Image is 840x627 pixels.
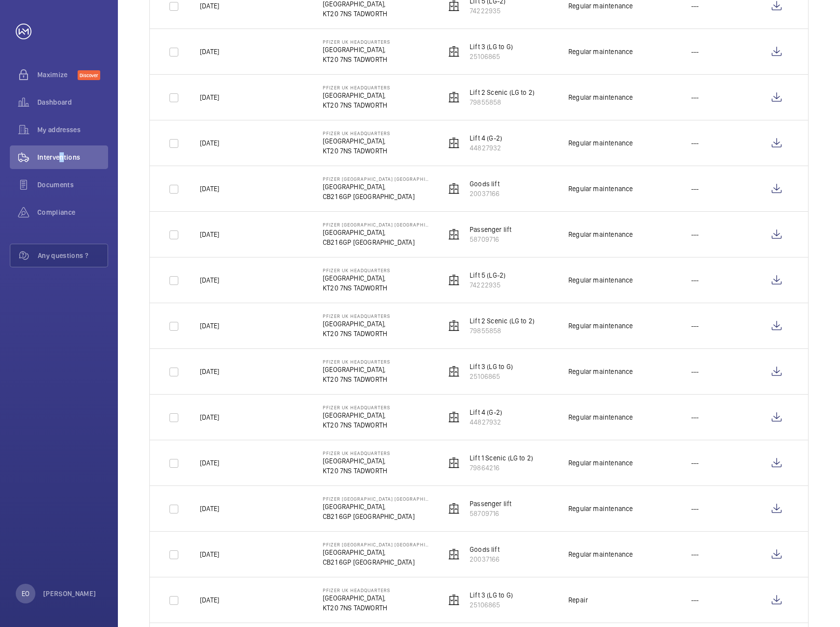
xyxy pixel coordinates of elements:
[691,412,699,422] p: ---
[470,6,505,16] p: 74222935
[691,595,699,605] p: ---
[568,458,633,468] div: Regular maintenance
[470,234,512,244] p: 58709716
[568,412,633,422] div: Regular maintenance
[78,70,100,80] span: Discover
[323,603,391,613] p: KT20 7NS TADWORTH
[323,45,391,55] p: [GEOGRAPHIC_DATA],
[470,590,513,600] p: Lift 3 (LG to G)
[448,46,460,57] img: elevator.svg
[37,180,108,190] span: Documents
[323,587,391,593] p: Pfizer UK Headquarters
[470,463,533,473] p: 79864216
[323,176,430,182] p: PFIZER [GEOGRAPHIC_DATA] [GEOGRAPHIC_DATA]
[691,1,699,11] p: ---
[37,152,108,162] span: Interventions
[691,275,699,285] p: ---
[448,594,460,606] img: elevator.svg
[470,600,513,610] p: 25106865
[200,138,219,148] p: [DATE]
[691,504,699,513] p: ---
[448,320,460,332] img: elevator.svg
[323,374,391,384] p: KT20 7NS TADWORTH
[448,548,460,560] img: elevator.svg
[470,407,502,417] p: Lift 4 (G-2)
[200,412,219,422] p: [DATE]
[568,595,588,605] div: Repair
[448,91,460,103] img: elevator.svg
[470,270,505,280] p: Lift 5 (LG-2)
[691,229,699,239] p: ---
[448,183,460,195] img: elevator.svg
[470,554,500,564] p: 20037166
[470,225,512,234] p: Passenger lift
[323,146,391,156] p: KT20 7NS TADWORTH
[200,1,219,11] p: [DATE]
[448,366,460,377] img: elevator.svg
[470,280,505,290] p: 74222935
[323,237,430,247] p: CB21 6GP [GEOGRAPHIC_DATA]
[323,228,430,237] p: [GEOGRAPHIC_DATA],
[323,319,391,329] p: [GEOGRAPHIC_DATA],
[470,133,502,143] p: Lift 4 (G-2)
[470,97,534,107] p: 79855858
[323,541,430,547] p: PFIZER [GEOGRAPHIC_DATA] [GEOGRAPHIC_DATA]
[448,137,460,149] img: elevator.svg
[200,92,219,102] p: [DATE]
[37,70,78,80] span: Maximize
[448,228,460,240] img: elevator.svg
[448,503,460,514] img: elevator.svg
[470,189,500,199] p: 20037166
[568,275,633,285] div: Regular maintenance
[448,274,460,286] img: elevator.svg
[323,39,391,45] p: Pfizer UK Headquarters
[691,321,699,331] p: ---
[470,453,533,463] p: Lift 1 Scenic (LG to 2)
[200,549,219,559] p: [DATE]
[323,557,430,567] p: CB21 6GP [GEOGRAPHIC_DATA]
[691,138,699,148] p: ---
[323,55,391,64] p: KT20 7NS TADWORTH
[323,267,391,273] p: Pfizer UK Headquarters
[200,595,219,605] p: [DATE]
[200,184,219,194] p: [DATE]
[323,450,391,456] p: Pfizer UK Headquarters
[22,589,29,598] p: EO
[323,365,391,374] p: [GEOGRAPHIC_DATA],
[470,316,534,326] p: Lift 2 Scenic (LG to 2)
[323,283,391,293] p: KT20 7NS TADWORTH
[323,182,430,192] p: [GEOGRAPHIC_DATA],
[37,207,108,217] span: Compliance
[470,509,512,518] p: 58709716
[568,504,633,513] div: Regular maintenance
[200,229,219,239] p: [DATE]
[470,143,502,153] p: 44827932
[691,367,699,376] p: ---
[470,326,534,336] p: 79855858
[470,87,534,97] p: Lift 2 Scenic (LG to 2)
[200,47,219,57] p: [DATE]
[200,321,219,331] p: [DATE]
[323,547,430,557] p: [GEOGRAPHIC_DATA],
[323,313,391,319] p: Pfizer UK Headquarters
[323,456,391,466] p: [GEOGRAPHIC_DATA],
[568,321,633,331] div: Regular maintenance
[691,549,699,559] p: ---
[37,97,108,107] span: Dashboard
[323,410,391,420] p: [GEOGRAPHIC_DATA],
[200,275,219,285] p: [DATE]
[470,417,502,427] p: 44827932
[568,47,633,57] div: Regular maintenance
[200,504,219,513] p: [DATE]
[323,496,430,502] p: PFIZER [GEOGRAPHIC_DATA] [GEOGRAPHIC_DATA]
[323,9,391,19] p: KT20 7NS TADWORTH
[323,130,391,136] p: Pfizer UK Headquarters
[323,192,430,201] p: CB21 6GP [GEOGRAPHIC_DATA]
[323,502,430,512] p: [GEOGRAPHIC_DATA],
[568,549,633,559] div: Regular maintenance
[568,367,633,376] div: Regular maintenance
[448,411,460,423] img: elevator.svg
[323,466,391,476] p: KT20 7NS TADWORTH
[323,329,391,339] p: KT20 7NS TADWORTH
[470,42,513,52] p: Lift 3 (LG to G)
